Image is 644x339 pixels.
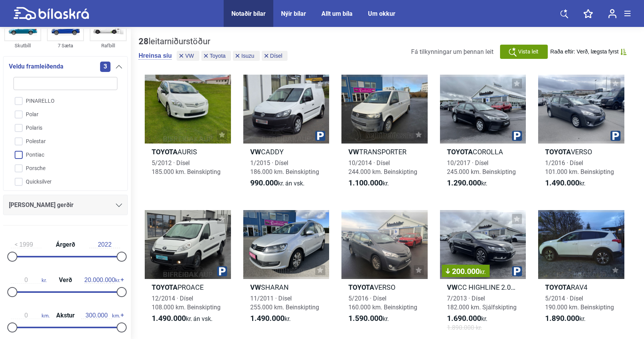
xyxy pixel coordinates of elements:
[447,283,458,291] b: VW
[315,131,325,141] img: parking.png
[447,295,517,311] span: 7/2013 · Dísel 182.000 km. Sjálfskipting
[348,283,374,291] b: Toyota
[4,41,41,50] div: Skutbíll
[54,242,77,248] span: Árgerð
[545,159,614,175] span: 1/2016 · Dísel 101.000 km. Beinskipting
[250,295,319,311] span: 11/2011 · Dísel 255.000 km. Beinskipting
[177,51,199,61] button: VW
[270,53,283,58] span: Dísel
[550,48,619,55] span: Raða eftir: Verð, lægsta fyrst
[321,10,353,17] a: Allt um bíla
[480,268,486,276] span: kr.
[447,178,481,187] b: 1.290.000
[250,178,278,187] b: 990.000
[348,295,417,311] span: 5/2016 · Dísel 160.000 km. Beinskipting
[243,283,330,292] h2: SHARAN
[250,314,291,323] span: kr.
[152,148,177,156] b: Toyota
[81,312,120,319] span: km.
[348,148,359,156] b: VW
[281,10,306,17] a: Nýir bílar
[608,9,617,18] img: user-login.svg
[512,131,522,141] img: parking.png
[447,314,487,323] span: kr.
[545,179,585,188] span: kr.
[341,210,428,339] a: ToyotaVERSO5/2016 · Dísel160.000 km. Beinskipting1.590.000kr.
[447,179,487,188] span: kr.
[545,283,571,291] b: Toyota
[348,178,383,187] b: 1.100.000
[210,53,226,58] span: Toyota
[440,147,526,156] h2: COROLLA
[241,53,254,58] span: Isuzu
[145,147,231,156] h2: AURIS
[440,75,526,195] a: ToyotaCOROLLA10/2017 · Dísel245.000 km. Beinskipting1.290.000kr.
[250,148,261,156] b: VW
[145,283,231,292] h2: PROACE
[538,147,624,156] h2: VERSO
[262,51,288,61] button: Dísel
[545,148,571,156] b: Toyota
[250,283,261,291] b: VW
[545,314,579,323] b: 1.890.000
[90,41,127,50] div: Rafbíll
[9,200,74,210] span: [PERSON_NAME] gerðir
[341,75,428,195] a: VWTRANSPORTER10/2014 · Dísel244.000 km. Beinskipting1.100.000kr.
[538,283,624,292] h2: RAV4
[518,48,539,56] span: Vista leit
[139,37,289,47] div: leitarniðurstöður
[243,75,330,195] a: VWCADDY1/2015 · Dísel186.000 km. Beinskipting990.000kr.
[447,159,516,175] span: 10/2017 · Dísel 245.000 km. Beinskipting
[11,277,47,284] span: kr.
[152,283,177,291] b: Toyota
[217,266,227,276] img: parking.png
[550,48,627,55] button: Raða eftir: Verð, lægsta fyrst
[447,314,481,323] b: 1.690.000
[47,41,84,50] div: 7 Sæta
[341,147,428,156] h2: TRANSPORTER
[368,10,395,17] a: Um okkur
[250,179,304,188] span: kr.
[243,147,330,156] h2: CADDY
[243,210,330,339] a: VWSHARAN11/2011 · Dísel255.000 km. Beinskipting1.490.000kr.
[57,277,74,283] span: Verð
[348,159,417,175] span: 10/2014 · Dísel 244.000 km. Beinskipting
[145,210,231,339] a: ToyotaPROACE12/2014 · Dísel108.000 km. Beinskipting1.490.000kr.
[9,61,64,72] span: Veldu framleiðenda
[447,148,473,156] b: Toyota
[152,295,221,311] span: 12/2014 · Dísel 108.000 km. Beinskipting
[11,312,50,319] span: km.
[250,314,284,323] b: 1.490.000
[152,314,186,323] b: 1.490.000
[545,178,579,187] b: 1.490.000
[84,277,120,284] span: kr.
[446,267,486,275] span: 200.000
[512,266,522,276] img: parking.png
[440,283,526,292] h2: CC HIGHLINE 2.0TDI
[447,323,482,332] span: 1.890.000 kr.
[233,51,259,61] button: Isuzu
[545,295,614,311] span: 5/2014 · Dísel 190.000 km. Beinskipting
[250,159,319,175] span: 1/2015 · Dísel 186.000 km. Beinskipting
[139,37,149,46] b: 28
[100,62,110,72] span: 3
[348,314,389,323] span: kr.
[538,210,624,339] a: ToyotaRAV45/2014 · Dísel190.000 km. Beinskipting1.890.000kr.
[139,52,172,60] button: Hreinsa síu
[440,210,526,339] a: 200.000kr.VWCC HIGHLINE 2.0TDI7/2013 · Dísel182.000 km. Sjálfskipting1.690.000kr.1.890.000 kr.
[185,53,194,58] span: VW
[411,48,493,55] span: Fá tilkynningar um þennan leit
[54,312,77,319] span: Akstur
[348,314,383,323] b: 1.590.000
[348,179,389,188] span: kr.
[611,131,621,141] img: parking.png
[201,51,231,61] button: Toyota
[152,314,212,323] span: kr.
[231,10,266,17] a: Notaðir bílar
[145,75,231,195] a: ToyotaAURIS5/2012 · Dísel185.000 km. Beinskipting
[152,159,221,175] span: 5/2012 · Dísel 185.000 km. Beinskipting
